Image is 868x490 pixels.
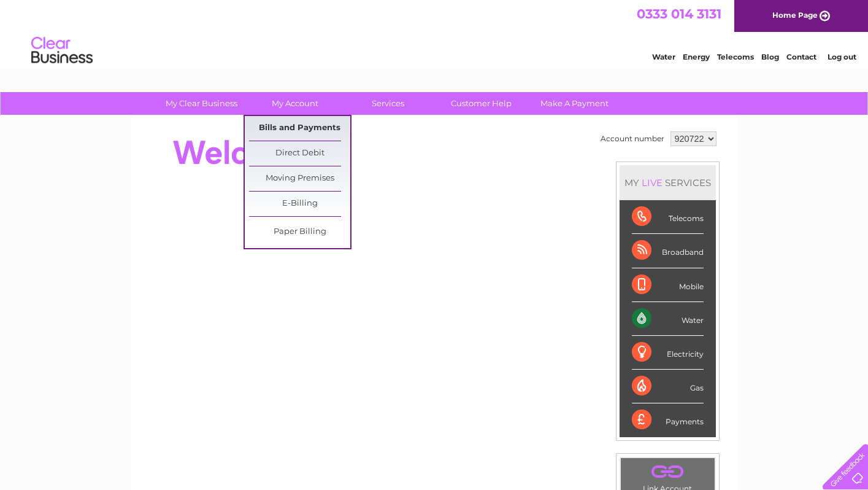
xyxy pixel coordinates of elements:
[652,52,675,61] a: Water
[632,302,704,336] div: Water
[249,116,350,141] a: Bills and Payments
[761,52,779,61] a: Blog
[637,6,721,21] a: 0333 014 3131
[717,52,754,61] a: Telecoms
[786,52,816,61] a: Contact
[632,336,704,370] div: Electricity
[249,166,350,191] a: Moving Premises
[683,52,710,61] a: Energy
[249,192,350,216] a: E-Billing
[145,7,724,60] div: Clear Business is a trading name of Verastar Limited (registered in [GEOGRAPHIC_DATA] No. 3667643...
[632,200,704,234] div: Telecoms
[31,32,93,69] img: logo.png
[632,403,704,437] div: Payments
[632,370,704,403] div: Gas
[632,234,704,268] div: Broadband
[431,92,532,115] a: Customer Help
[624,461,712,483] a: .
[244,92,345,115] a: My Account
[620,165,716,200] div: MY SERVICES
[632,268,704,302] div: Mobile
[337,92,439,115] a: Services
[639,177,665,189] div: LIVE
[151,92,252,115] a: My Clear Business
[524,92,625,115] a: Make A Payment
[249,141,350,166] a: Direct Debit
[249,220,350,244] a: Paper Billing
[828,52,856,61] a: Log out
[597,128,667,149] td: Account number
